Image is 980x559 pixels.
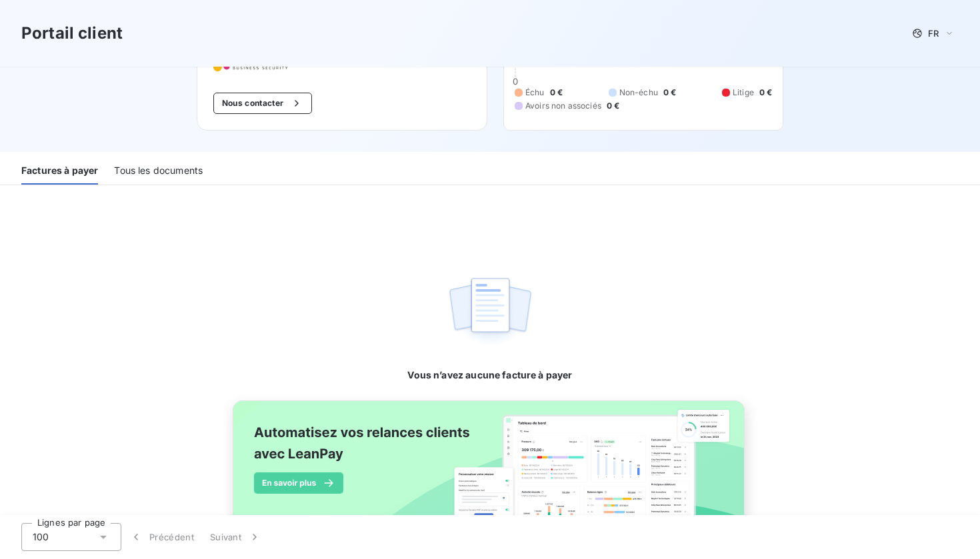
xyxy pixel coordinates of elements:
span: Avoirs non associés [525,100,601,112]
span: 0 € [759,87,772,99]
button: Nous contacter [213,93,312,114]
span: 100 [33,530,49,544]
span: Litige [733,87,754,99]
span: FR [928,28,939,39]
div: Tous les documents [114,157,203,185]
div: Factures à payer [21,157,98,185]
img: empty state [447,271,533,353]
span: Non-échu [619,87,658,99]
span: 0 € [550,87,563,99]
span: Vous n’avez aucune facture à payer [407,368,572,382]
button: Précédent [121,523,202,551]
img: banner [221,392,759,556]
span: Échu [525,87,545,99]
span: 0 [513,76,518,87]
span: 0 € [607,100,619,112]
span: 0 € [663,87,676,99]
h3: Portail client [21,21,123,45]
button: Suivant [202,523,269,551]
